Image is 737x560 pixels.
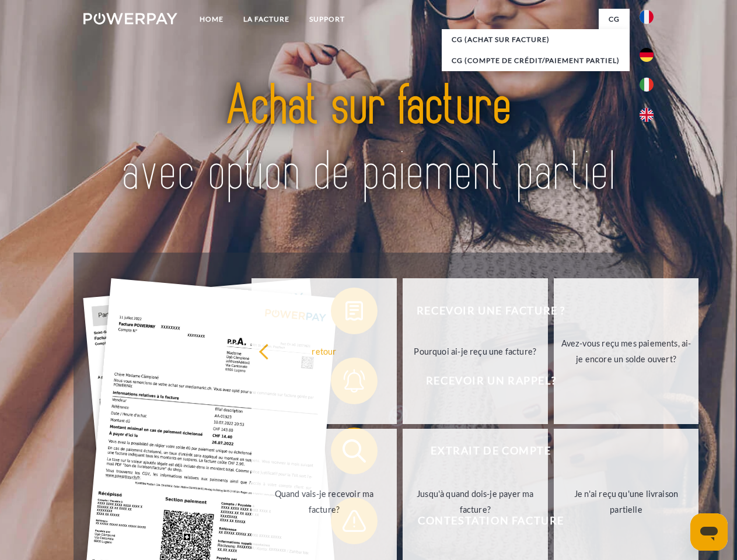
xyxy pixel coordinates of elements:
[410,343,541,359] div: Pourquoi ai-je reçu une facture?
[690,513,728,551] iframe: Bouton de lancement de la fenêtre de messagerie
[111,56,626,223] img: title-powerpay_fr.svg
[640,10,654,24] img: fr
[561,486,692,517] div: Je n'ai reçu qu'une livraison partielle
[640,48,654,62] img: de
[640,108,654,122] img: en
[599,9,630,30] a: CG
[259,486,390,517] div: Quand vais-je recevoir ma facture?
[410,486,541,517] div: Jusqu'à quand dois-je payer ma facture?
[554,278,699,424] a: Avez-vous reçu mes paiements, ai-je encore un solde ouvert?
[442,29,630,50] a: CG (achat sur facture)
[299,9,355,30] a: Support
[640,78,654,92] img: it
[259,343,390,359] div: retour
[233,9,299,30] a: LA FACTURE
[561,335,692,367] div: Avez-vous reçu mes paiements, ai-je encore un solde ouvert?
[83,13,177,24] img: logo-powerpay-white.svg
[442,50,630,71] a: CG (Compte de crédit/paiement partiel)
[190,9,233,30] a: Home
